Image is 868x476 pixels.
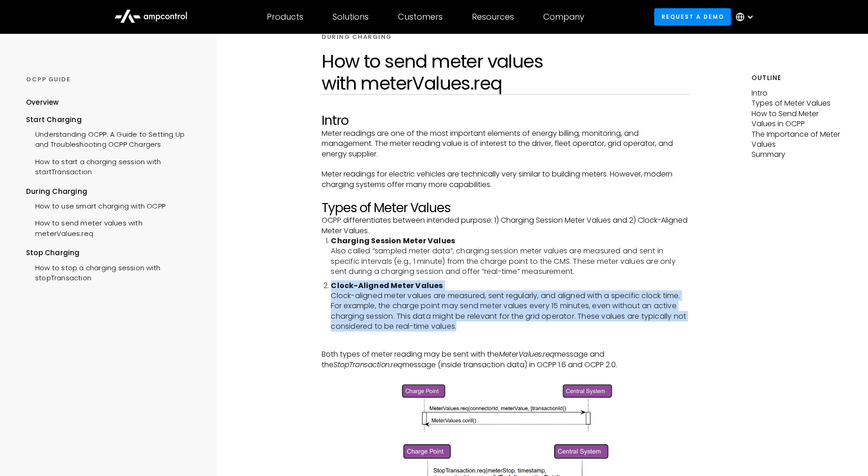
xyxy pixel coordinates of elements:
p: Meter readings for electric vehicles are technically very similar to building meters. However, mo... [322,169,690,190]
a: How to send meter values with meterValues.req [26,214,200,241]
div: During Charging [26,187,200,197]
div: Products [267,12,303,22]
strong: Clock-Aligned Meter Values [331,280,443,291]
h1: How to send meter values with meterValues.req [322,50,690,94]
p: OCPP differentiates between intended purpose: 1) Charging Session Meter Values and 2) Clock-Align... [322,215,690,236]
em: MeterValues.req [499,349,555,359]
div: Stop Charging [26,248,200,258]
p: Meter readings are one of the most important elements of energy billing, monitoring, and manageme... [322,128,690,159]
div: Resources [472,12,514,22]
p: How to Send Meter Values in OCPP [752,109,842,129]
p: ‍ [322,159,690,169]
a: How to use smart charging with OCPP [26,197,165,214]
p: ‍ [322,370,690,380]
a: Overview [26,97,59,114]
p: Both types of meter reading may be sent with the message and the message (inside transaction data... [322,349,690,370]
a: How to start a charging session with startTransaction [26,152,200,180]
strong: Charging Session Meter Values [331,235,455,246]
div: Solutions [333,12,369,22]
p: The Importance of Meter Values [752,129,842,150]
a: How to stop a charging session with stopTransaction [26,258,200,286]
p: Intro [752,88,842,98]
li: Also called “sampled meter data”, charging session meter values are measured and sent in specific... [331,236,690,277]
h2: Types of Meter Values [322,200,690,216]
div: Overview [26,97,59,107]
div: DURING CHARGING [322,33,392,41]
p: Types of Meter Values [752,98,842,108]
h5: Outline [752,73,842,83]
h2: Intro [322,113,690,128]
p: Summary [752,150,842,160]
div: Customers [398,12,443,22]
img: OCPP MeterValues.req message [396,380,617,434]
em: StopTransaction.req [333,359,402,370]
div: Start Charging [26,115,200,125]
a: Understanding OCPP: A Guide to Setting Up and Troubleshooting OCPP Chargers [26,125,200,152]
div: Company [543,12,584,22]
p: ‍ [322,339,690,349]
a: Request a demo [654,8,731,25]
li: Clock-aligned meter values are measured, sent regularly, and aligned with a specific clock time. ... [331,281,690,332]
div: OCPP GUIDE [26,75,200,84]
p: ‍ [322,190,690,200]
